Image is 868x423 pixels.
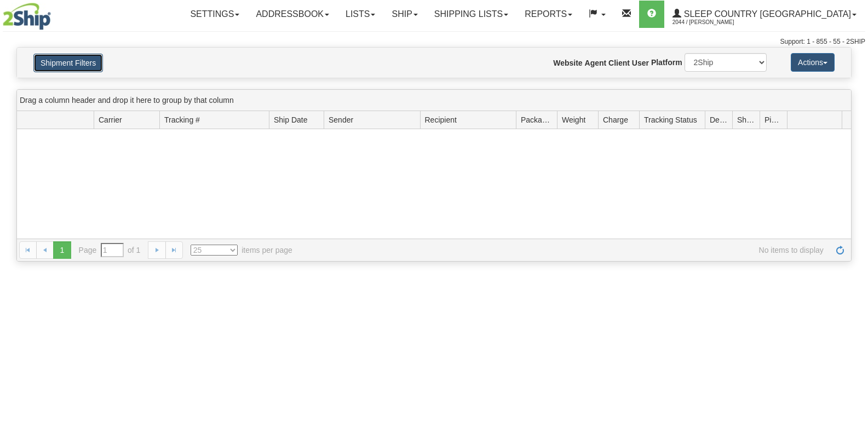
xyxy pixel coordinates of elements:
[644,114,697,125] span: Tracking Status
[3,3,51,30] img: logo2044.jpg
[632,57,649,68] label: User
[651,57,682,68] label: Platform
[182,1,248,28] a: Settings
[516,1,580,28] a: Reports
[737,114,755,125] span: Shipment Issues
[248,1,337,28] a: Addressbook
[426,1,516,28] a: Shipping lists
[831,241,849,259] a: Refresh
[383,1,426,28] a: Ship
[33,54,103,72] button: Shipment Filters
[585,57,607,68] label: Agent
[308,245,824,256] span: No items to display
[791,53,835,72] button: Actions
[521,114,553,125] span: Packages
[672,17,755,28] span: 2044 / [PERSON_NAME]
[53,241,71,259] span: 1
[17,90,851,111] div: grid grouping header
[603,114,628,125] span: Charge
[3,37,865,47] div: Support: 1 - 855 - 55 - 2SHIP
[99,114,122,125] span: Carrier
[681,9,851,19] span: Sleep Country [GEOGRAPHIC_DATA]
[764,114,783,125] span: Pickup Status
[425,114,457,125] span: Recipient
[710,114,728,125] span: Delivery Status
[337,1,383,28] a: Lists
[562,114,585,125] span: Weight
[553,57,582,68] label: Website
[191,245,292,256] span: items per page
[608,57,630,68] label: Client
[79,243,141,257] span: Page of 1
[664,1,865,28] a: Sleep Country [GEOGRAPHIC_DATA] 2044 / [PERSON_NAME]
[164,114,200,125] span: Tracking #
[274,114,307,125] span: Ship Date
[329,114,353,125] span: Sender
